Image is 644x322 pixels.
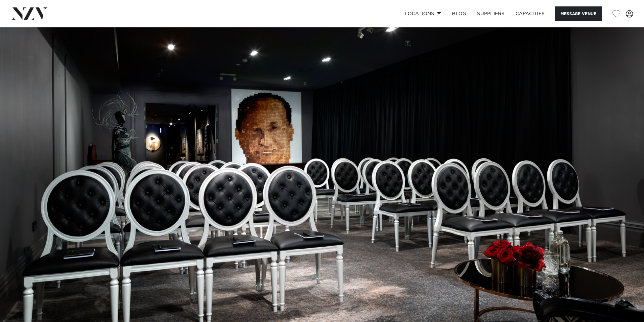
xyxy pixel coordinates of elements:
[447,6,472,21] a: BLOG
[555,6,602,21] button: Message Venue
[472,6,510,21] a: SUPPLIERS
[399,6,447,21] a: Locations
[510,6,550,21] a: Capacities
[11,7,48,20] img: nzv-logo.png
